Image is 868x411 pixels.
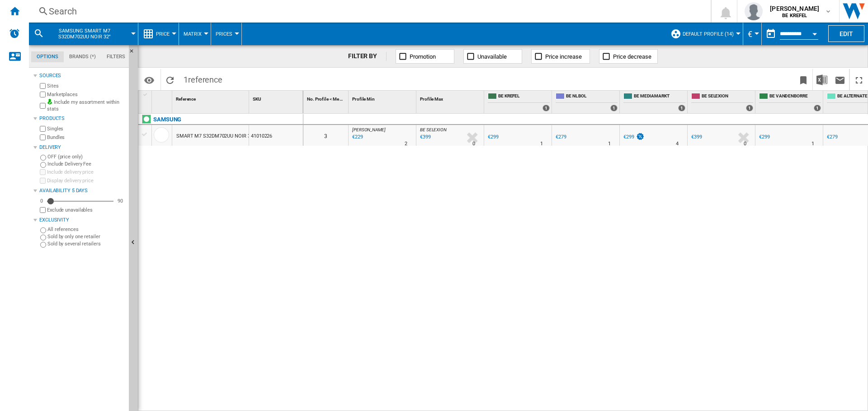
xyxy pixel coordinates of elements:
[634,93,685,101] span: BE MEDIAMARKT
[690,133,702,142] div: €399
[477,53,507,60] span: Unavailable
[39,144,125,151] div: Delivery
[305,91,348,105] div: Sort None
[610,105,618,111] div: 1 offers sold by BE NL BOL
[40,235,46,240] input: Sold by only one retailer
[486,91,552,113] div: BE KREFEL 1 offers sold by BE KREFEL
[608,139,611,148] div: Delivery Time : 1 day
[566,93,618,101] span: BE NL BOL
[305,91,348,105] div: No. Profile < Me Sort None
[40,83,46,89] input: Sites
[816,74,827,85] img: excel-24x24.png
[826,133,838,142] div: €279
[47,134,125,141] label: Bundles
[748,23,757,45] button: €
[691,134,702,140] div: €399
[40,100,46,111] input: Include my assortment within stats
[9,28,20,39] img: alerts-logo.svg
[33,23,133,45] div: SAMSUNG SMART M7 S32DM702UU NOIR 32"
[176,126,255,147] div: SMART M7 S32DM702UU NOIR 32"
[769,93,821,101] span: BE VANDENBORRE
[531,49,590,64] button: Price increase
[40,92,46,97] input: Marketplaces
[31,51,64,62] md-tab-item: Options
[47,99,52,104] img: mysite-bg-18x18.png
[350,91,416,105] div: Profile Min Sort None
[770,4,819,13] span: [PERSON_NAME]
[744,139,746,148] div: Delivery Time : 0 day
[542,105,550,111] div: 1 offers sold by BE KREFEL
[814,105,821,111] div: 1 offers sold by BE VANDENBORRE
[352,127,386,132] span: [PERSON_NAME]
[827,134,838,140] div: €279
[757,91,823,113] div: BE VANDENBORRE 1 offers sold by BE VANDENBORRE
[486,133,499,142] div: €299
[251,91,303,105] div: SKU Sort None
[745,2,763,20] img: profile.jpg
[351,133,363,142] div: Last updated : Tuesday, 2 September 2025 00:52
[251,91,303,105] div: Sort None
[48,23,130,45] button: SAMSUNG SMART M7 S32DM702UU NOIR 32"
[410,53,436,60] span: Promotion
[828,25,864,42] button: Edit
[554,133,566,142] div: €279
[253,97,261,102] span: SKU
[40,162,46,168] input: Include Delivery Fee
[156,31,170,37] span: Price
[759,134,770,140] div: €299
[418,91,484,105] div: Sort None
[249,125,303,146] div: 41010226
[184,31,202,37] span: Matrix
[350,91,416,105] div: Sort None
[176,97,196,102] span: Reference
[807,24,823,41] button: Open calendar
[174,91,249,105] div: Reference Sort None
[40,134,46,140] input: Bundles
[184,23,206,45] button: Matrix
[39,217,125,224] div: Exclusivity
[47,91,125,98] label: Marketplaces
[540,139,543,148] div: Delivery Time : 1 day
[156,23,174,45] button: Price
[49,5,687,18] div: Search
[64,51,101,62] md-tab-item: Brands (*)
[115,198,125,204] div: 90
[613,53,651,60] span: Price decrease
[39,115,125,122] div: Products
[418,91,484,105] div: Profile Max Sort None
[348,52,387,61] div: FILTER BY
[554,91,619,113] div: BE NL BOL 1 offers sold by BE NL BOL
[47,177,125,184] label: Display delivery price
[746,105,753,111] div: 1 offers sold by BE SELEXION
[216,23,237,45] button: Prices
[463,49,522,64] button: Unavailable
[47,240,125,247] label: Sold by several retailers
[676,139,679,148] div: Delivery Time : 4 days
[689,91,755,113] div: BE SELEXION 1 offers sold by BE SELEXION
[47,161,125,167] label: Include Delivery Fee
[47,207,125,213] label: Exclude unavailables
[396,49,454,64] button: Promotion
[813,69,831,90] button: Download in Excel
[599,49,658,64] button: Price decrease
[420,97,443,102] span: Profile Max
[161,69,179,90] button: Reload
[154,91,172,105] div: Sort None
[831,69,849,90] button: Send this report by email
[101,51,131,62] md-tab-item: Filters
[678,105,685,111] div: 1 offers sold by BE MEDIAMARKT
[216,31,232,37] span: Prices
[47,233,125,240] label: Sold by only one retailer
[683,23,738,45] button: Default profile (14)
[47,226,125,233] label: All references
[47,153,125,160] label: OFF (price only)
[498,93,550,101] span: BE KREFEL
[40,126,46,132] input: Singles
[850,69,868,90] button: Maximize
[48,28,121,40] span: SAMSUNG SMART M7 S32DM702UU NOIR 32"
[556,134,566,140] div: €279
[40,207,46,213] input: Display delivery price
[140,72,158,88] button: Options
